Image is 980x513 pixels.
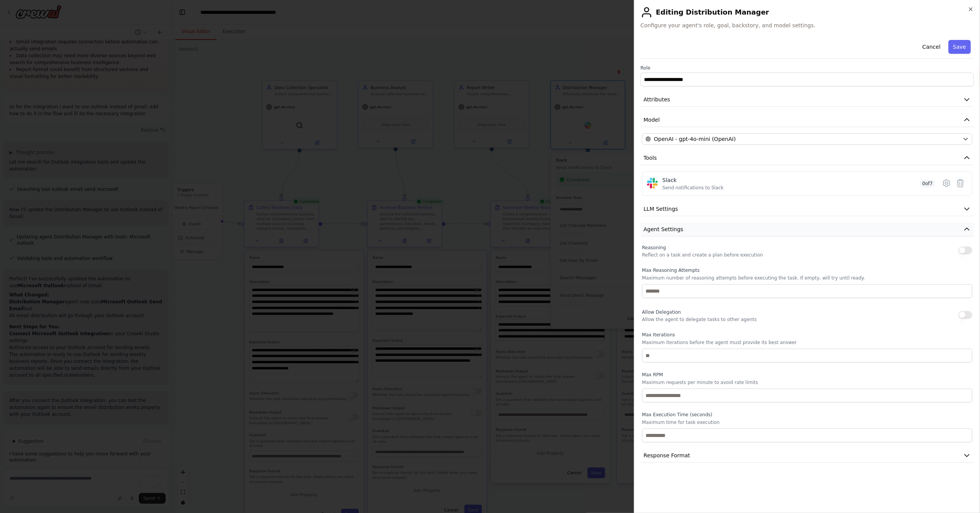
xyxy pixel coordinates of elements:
button: OpenAI - gpt-4o-mini (OpenAI) [642,133,972,145]
button: Agent Settings [641,222,974,237]
button: Tools [641,151,974,165]
p: Maximum iterations before the agent must provide its best answer [642,339,972,346]
button: Response Format [641,448,974,463]
button: Delete tool [953,176,967,190]
button: Save [948,40,971,54]
img: Slack [647,178,658,189]
span: Response Format [644,452,690,459]
label: Max RPM [642,372,972,378]
label: Max Iterations [642,332,972,338]
span: LLM Settings [644,205,678,213]
span: Model [644,116,660,124]
span: Configure your agent's role, goal, backstory, and model settings. [641,22,974,29]
span: Attributes [644,96,670,103]
label: Max Execution Time (seconds) [642,412,972,418]
button: Cancel [918,40,945,54]
span: Reasoning [642,245,666,250]
button: Configure tool [940,176,953,190]
button: LLM Settings [641,202,974,216]
p: Allow the agent to delegate tasks to other agents [642,316,757,323]
p: Maximum time for task execution [642,419,972,425]
button: Model [641,113,974,127]
button: Attributes [641,93,974,107]
label: Max Reasoning Attempts [642,267,972,273]
span: Tools [644,154,657,162]
span: Allow Delegation [642,309,681,315]
p: Maximum requests per minute to avoid rate limits [642,379,972,386]
p: Maximum number of reasoning attempts before executing the task. If empty, will try until ready. [642,275,972,281]
div: Slack [662,176,724,184]
span: OpenAI - gpt-4o-mini (OpenAI) [654,135,736,143]
span: Agent Settings [644,225,683,233]
p: Reflect on a task and create a plan before execution [642,252,763,258]
h2: Editing Distribution Manager [641,6,974,18]
div: Send notifications to Slack [662,185,724,191]
label: Role [641,65,974,71]
span: 0 of 7 [920,180,935,187]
